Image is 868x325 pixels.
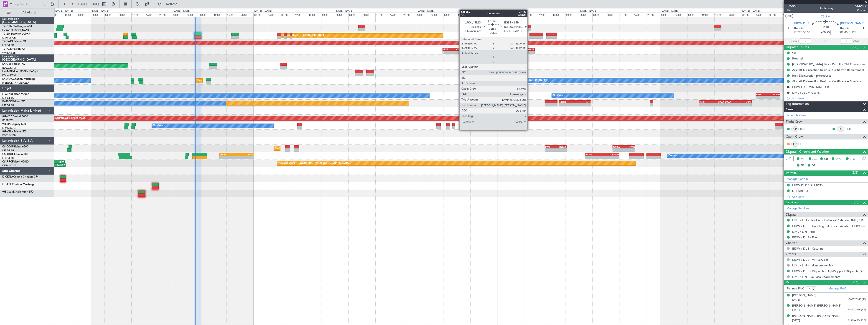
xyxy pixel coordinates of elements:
[792,183,824,187] div: EIDW DEP SLOT 0630z
[738,101,751,103] div: LFPB
[2,48,13,50] span: T7-PJ29
[282,32,325,39] div: Planned Maint [GEOGRAPHIC_DATA]
[560,101,575,103] div: UGTB
[792,314,841,318] div: [PERSON_NAME] [PERSON_NAME]
[575,103,591,106] div: -
[792,308,800,312] span: [DATE]
[791,142,799,147] div: ISP
[2,145,28,148] a: CS-DOUGlobal 6500
[768,93,780,96] div: UCFM
[725,103,738,106] div: -
[792,218,864,222] a: LIML / LIN - Handling - Universal Aviation LIML / LIN
[2,44,14,47] a: LFPB/LBG
[77,13,91,17] div: 20:00
[2,63,12,65] span: LX-GBH
[2,78,13,80] span: LX-AOA
[812,157,817,161] span: AC
[281,13,294,17] div: 08:00
[2,153,12,156] span: CS-JHH
[50,13,64,17] div: 12:00
[237,156,254,159] div: -
[848,308,866,312] span: PP2402426 (PP)
[782,13,796,17] div: 12:00
[712,101,724,103] div: UAAA
[560,103,575,106] div: -
[2,40,13,43] span: T7-EAGL
[669,152,676,159] div: Owner
[2,81,29,85] a: [PERSON_NAME]/QSA
[2,70,11,73] span: LX-INB
[792,85,829,89] div: EIDW FUEL VIA HANDLER
[792,51,796,55] div: CB
[545,149,556,151] div: -
[2,145,13,148] span: CS-DOU
[786,200,798,205] span: Services
[785,14,793,18] button: UTC
[172,13,186,17] div: 00:00
[792,195,866,199] div: Add new
[2,66,16,70] a: EDLW/DTM
[14,1,40,8] input: Trip Number
[792,91,820,95] div: LIML FUEL VIA WFS
[801,157,805,161] span: MF
[2,78,35,80] a: LX-AOACitation Mustang
[553,92,563,99] div: No Crew
[2,164,16,167] a: DNMM/LOS
[854,4,866,8] span: LSM25B
[2,119,14,122] a: FCBB/BZV
[55,9,73,13] div: [DATE] - [DATE]
[822,25,829,30] span: 02:10
[787,206,809,211] a: Manage Services
[2,33,30,35] a: T7-EMIHawker 900XP
[5,9,49,16] button: All Aircraft
[819,6,834,11] div: Underway
[522,48,534,51] div: WMSA
[613,146,624,148] div: DGAA
[852,170,858,175] span: (2/2)
[647,13,660,17] div: 20:00
[267,13,281,17] div: 04:00
[2,28,31,32] a: EVRA/[PERSON_NAME]
[803,30,810,35] span: 06:30
[2,100,12,103] span: F-HECD
[848,318,866,322] span: PF8802873 (PP)
[849,30,856,35] span: ELDT
[545,146,556,148] div: ETSI
[792,263,833,267] a: LIML / LIN - Italian Luxury Tax
[714,13,728,17] div: 16:00
[2,93,12,95] span: F-GPNJ
[845,127,856,131] a: OLC
[792,189,809,193] div: DEPARTURE
[792,319,800,322] span: [DATE]
[197,77,269,84] div: Planned Maint [GEOGRAPHIC_DATA] ([GEOGRAPHIC_DATA])
[792,247,824,250] a: EIDW / DUB - Catering
[800,38,811,44] input: --:--
[792,304,841,308] div: [PERSON_NAME] [PERSON_NAME]
[2,130,26,133] a: 9H-VSLKFalcon 7X
[220,156,237,159] div: -
[2,126,15,130] a: LFMD/CEQ
[2,191,33,193] a: 9H-CWMChallenger 850
[738,103,751,106] div: -
[620,13,633,17] div: 12:00
[852,200,858,205] span: (5/5)
[199,13,213,17] div: 08:00
[712,103,724,106] div: -
[791,126,799,132] div: CP
[840,26,850,30] span: [DATE]
[602,153,619,156] div: EHAM
[2,123,26,126] a: 9H-LPZLegacy 500
[173,9,190,13] div: [DATE] - [DATE]
[389,13,403,17] div: 16:00
[55,164,65,166] div: 16:35 Z
[2,183,34,186] a: OE-FZECitation Mustang
[275,145,347,152] div: Planned Maint [GEOGRAPHIC_DATA] ([GEOGRAPHIC_DATA])
[579,13,593,17] div: 00:00
[2,153,28,156] a: CS-JHHGlobal 6000
[2,63,25,65] a: LX-GBHFalcon 7X
[2,149,14,152] a: LFPB/LBG
[522,51,534,54] div: -
[786,280,791,285] span: Pax
[586,153,602,156] div: KSFO
[186,13,199,17] div: 04:00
